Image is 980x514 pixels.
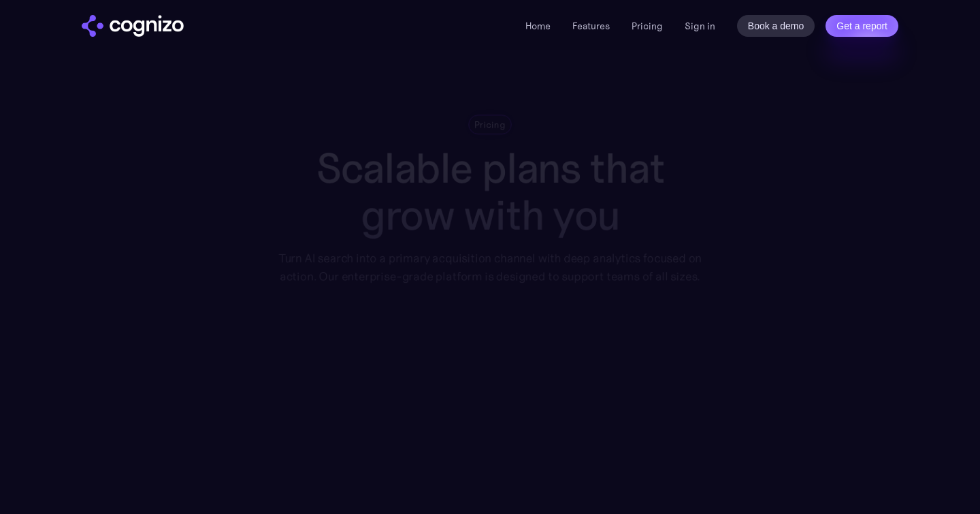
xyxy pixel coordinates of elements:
a: Sign in [685,18,715,34]
a: Pricing [632,20,663,32]
a: Home [525,20,551,32]
div: Turn AI search into a primary acquisition channel with deep analytics focused on action. Our ente... [269,249,711,286]
img: cognizo logo [82,15,184,37]
a: Book a demo [737,15,815,37]
h1: Scalable plans that grow with you [269,145,711,239]
div: Pricing [474,118,506,131]
a: Get a report [826,15,898,37]
a: home [82,15,184,37]
a: Features [572,20,610,32]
